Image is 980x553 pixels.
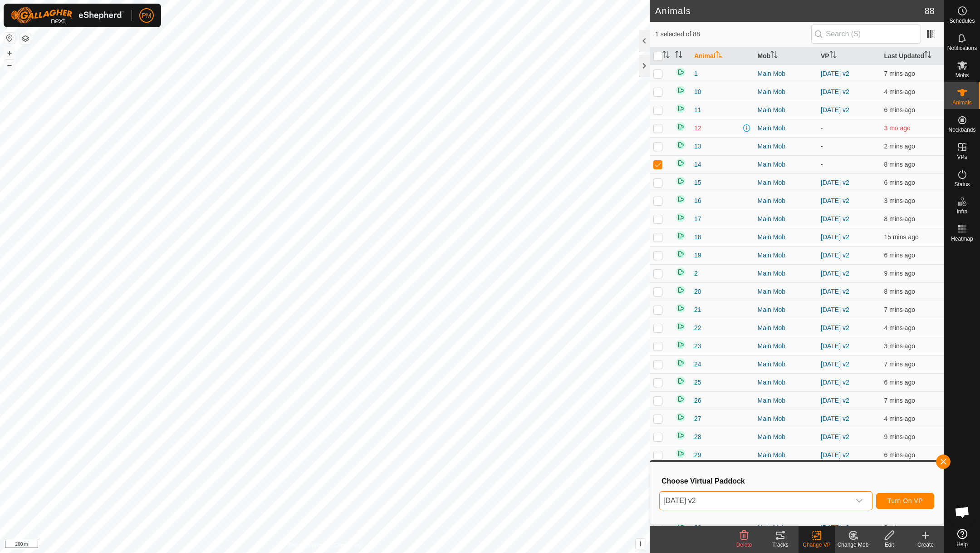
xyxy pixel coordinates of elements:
[675,158,686,168] img: returning on
[694,432,701,442] span: 28
[694,396,701,405] span: 26
[694,251,701,260] span: 19
[887,497,923,504] span: Turn On VP
[949,499,976,526] div: Open chat
[758,69,814,79] div: Main Mob
[925,4,935,18] span: 88
[715,52,723,59] p-sorticon: Activate to sort
[884,179,915,186] span: 3 Oct 2025, 11:46 am
[675,412,686,423] img: returning on
[884,433,915,440] span: 3 Oct 2025, 11:43 am
[821,451,849,459] a: [DATE] v2
[675,121,686,132] img: returning on
[675,85,686,96] img: returning on
[661,477,934,485] h3: Choose Virtual Paddock
[675,267,686,277] img: returning on
[955,73,969,78] span: Mobs
[694,214,701,224] span: 17
[675,67,686,78] img: returning on
[884,379,915,386] span: 3 Oct 2025, 11:46 am
[694,196,701,206] span: 16
[884,397,915,404] span: 3 Oct 2025, 11:45 am
[954,182,970,187] span: Status
[758,196,814,206] div: Main Mob
[821,252,849,259] a: [DATE] v2
[675,285,686,296] img: returning on
[884,124,911,132] span: 7 June 2025, 4:45 pm
[884,288,915,295] span: 3 Oct 2025, 11:45 am
[829,52,837,59] p-sorticon: Activate to sort
[675,103,686,114] img: returning on
[821,324,849,331] a: [DATE] v2
[675,194,686,205] img: returning on
[881,47,944,65] th: Last Updated
[758,269,814,278] div: Main Mob
[736,542,752,548] span: Delete
[762,541,799,549] div: Tracks
[956,209,967,214] span: Infra
[4,59,15,70] button: –
[835,541,871,549] div: Change Mob
[884,161,915,168] span: 3 Oct 2025, 11:44 am
[675,230,686,241] img: returning on
[884,233,919,241] span: 3 Oct 2025, 11:37 am
[758,396,814,405] div: Main Mob
[758,323,814,333] div: Main Mob
[694,360,701,369] span: 24
[884,143,915,150] span: 3 Oct 2025, 11:50 am
[884,342,915,350] span: 3 Oct 2025, 11:50 am
[694,269,698,278] span: 2
[821,397,849,404] a: [DATE] v2
[758,105,814,115] div: Main Mob
[675,394,686,405] img: returning on
[675,52,682,59] p-sorticon: Activate to sort
[821,106,849,114] a: [DATE] v2
[694,178,701,188] span: 15
[758,214,814,224] div: Main Mob
[142,11,152,20] span: PM
[944,525,980,551] a: Help
[821,161,823,168] app-display-virtual-paddock-transition: -
[758,287,814,296] div: Main Mob
[694,142,701,151] span: 13
[951,236,973,242] span: Heatmap
[758,178,814,188] div: Main Mob
[821,288,849,295] a: [DATE] v2
[758,87,814,97] div: Main Mob
[876,493,934,509] button: Turn On VP
[821,306,849,313] a: [DATE] v2
[850,492,868,510] div: dropdown trigger
[821,179,849,186] a: [DATE] v2
[655,30,811,39] span: 1 selected of 88
[821,415,849,422] a: [DATE] v2
[675,248,686,259] img: returning on
[758,232,814,242] div: Main Mob
[675,212,686,223] img: returning on
[884,252,915,259] span: 3 Oct 2025, 11:46 am
[758,378,814,387] div: Main Mob
[655,5,925,16] h2: Animals
[694,287,701,296] span: 20
[821,379,849,386] a: [DATE] v2
[949,18,975,24] span: Schedules
[871,541,907,549] div: Edit
[662,52,670,59] p-sorticon: Activate to sort
[821,143,823,150] app-display-virtual-paddock-transition: -
[821,124,823,132] app-display-virtual-paddock-transition: -
[11,7,124,24] img: Gallagher Logo
[660,492,850,510] span: 30 Sept v2
[948,127,975,133] span: Neckbands
[694,305,701,315] span: 21
[758,142,814,151] div: Main Mob
[694,105,701,115] span: 11
[694,323,701,333] span: 22
[694,160,701,169] span: 14
[758,341,814,351] div: Main Mob
[694,87,701,97] span: 10
[675,303,686,314] img: returning on
[675,430,686,441] img: returning on
[821,70,849,77] a: [DATE] v2
[694,414,701,424] span: 27
[957,154,967,160] span: VPs
[758,305,814,315] div: Main Mob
